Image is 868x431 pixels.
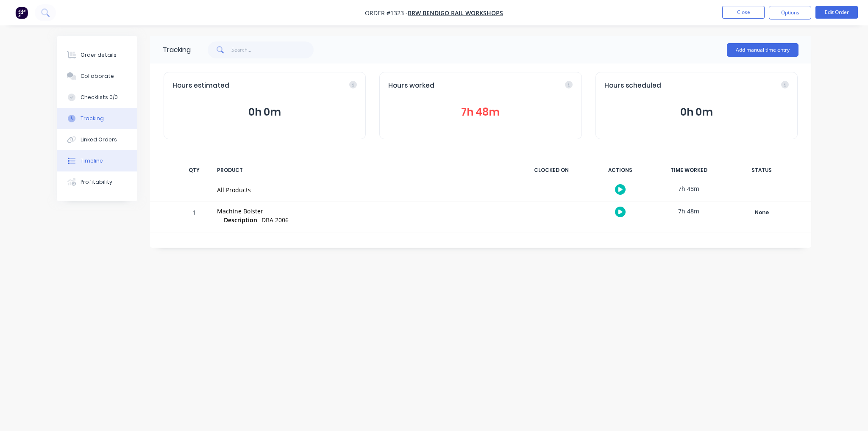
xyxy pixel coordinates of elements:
[217,185,509,194] div: All Products
[57,150,137,171] button: Timeline
[81,136,117,144] div: Linked Orders
[212,161,515,179] div: PRODUCT
[172,81,229,91] span: Hours estimated
[57,44,137,66] button: Order details
[408,9,503,17] a: BRW Bendigo Rail Workshops
[217,207,509,215] div: Machine Bolster
[769,6,811,19] button: Options
[815,6,858,19] button: Edit Order
[81,115,104,122] div: Tracking
[224,215,257,224] span: Description
[57,108,137,129] button: Tracking
[81,178,112,186] div: Profitability
[365,9,408,17] span: Order #1323 -
[657,161,721,179] div: TIME WORKED
[81,51,117,59] div: Order details
[726,161,798,179] div: STATUS
[81,72,114,80] div: Collaborate
[81,94,118,101] div: Checklists 0/0
[604,81,661,91] span: Hours scheduled
[520,161,583,179] div: CLOCKED ON
[57,66,137,87] button: Collaborate
[727,43,798,57] button: Add manual time entry
[588,161,652,179] div: ACTIONS
[15,6,28,19] img: Factory
[604,104,789,120] button: 0h 0m
[388,81,434,91] span: Hours worked
[722,6,765,19] button: Close
[163,45,191,55] div: Tracking
[57,129,137,150] button: Linked Orders
[231,41,314,58] input: Search...
[181,203,207,232] div: 1
[57,87,137,108] button: Checklists 0/0
[731,207,793,218] button: None
[657,179,721,198] div: 7h 48m
[172,104,357,120] button: 0h 0m
[57,171,137,193] button: Profitability
[657,202,721,221] div: 7h 48m
[181,161,207,179] div: QTY
[81,157,103,165] div: Timeline
[731,207,792,218] div: None
[388,104,573,120] button: 7h 48m
[262,216,289,224] span: DBA 2006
